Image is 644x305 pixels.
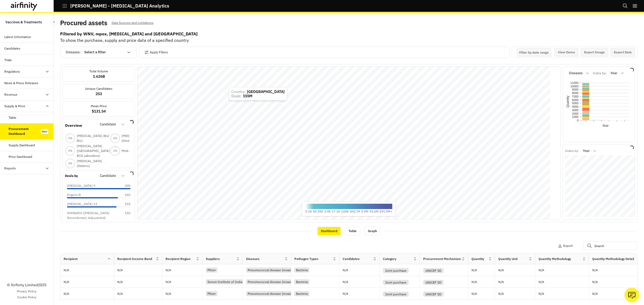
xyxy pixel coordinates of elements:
[60,18,638,301] div: To show the purchase, supply and price data of a specified country
[572,112,579,115] text: 2000
[166,269,171,272] p: N/A
[383,292,409,297] div: Joint purchase
[64,280,69,284] p: N/A
[4,92,17,97] div: Revenue
[572,95,579,98] text: 7000
[341,209,349,214] p: 120K
[117,292,123,295] p: N/A
[4,69,20,74] div: Regulatory
[4,81,38,85] div: News & Press Releases
[566,96,570,108] text: Quantity
[166,280,171,284] p: N/A
[206,279,244,284] div: Serum Institute of India
[423,292,444,297] div: UNICEF SD
[96,91,102,97] p: 253
[246,267,297,273] div: Pneumococcal disease (invasive)
[117,269,123,272] p: N/A
[471,269,477,272] p: N/A
[423,280,444,285] div: UNICEF SD
[117,280,123,284] p: N/A
[558,241,573,250] button: Export
[565,148,579,153] p: Index by:
[471,256,484,261] div: Quantity
[117,183,130,188] p: 200
[206,267,217,273] div: Pfizer
[570,85,579,88] text: 10000
[77,144,110,158] p: [MEDICAL_DATA] ([GEOGRAPHIC_DATA] BCG Laboratory)
[9,154,32,159] div: Price Dashboard
[9,143,35,148] div: Supply Dashboard
[602,124,609,128] text: Year
[67,211,110,220] p: SHINGRIX ([MEDICAL_DATA] Recombinant, Adjuvanted)
[92,109,106,114] p: $131.54
[570,81,579,84] text: 11000
[539,269,544,272] p: N/A
[554,48,579,57] button: View Demo
[65,136,76,140] div: 0 %
[572,88,579,91] text: 9000
[343,280,348,284] p: N/A
[343,256,360,261] div: Candidates
[572,91,579,95] text: 8000
[345,227,360,235] div: Table
[317,227,341,235] div: Dashboard
[166,292,171,295] p: N/A
[592,269,598,272] p: N/A
[206,291,217,296] div: Pfizer
[572,98,579,102] text: 6000
[9,127,41,136] div: Procurement Dashboard
[592,280,598,284] p: N/A
[65,162,76,165] div: 0 %
[9,115,16,120] div: Table
[4,58,12,62] div: Trials
[60,31,638,37] b: Filtered by WNV, mpox, [MEDICAL_DATA] and [GEOGRAPHIC_DATA]
[294,256,318,261] div: Pathogen Types
[471,292,477,295] p: N/A
[379,209,392,214] p: 291.9M+
[64,292,69,295] p: N/A
[64,256,78,261] div: Recipient
[70,3,169,8] p: [PERSON_NAME] - [MEDICAL_DATA] Analytics
[498,292,504,295] p: N/A
[122,148,134,153] p: MVA-BN
[361,209,368,214] p: 5.9M
[519,50,549,54] p: Filter by date range
[62,1,169,10] button: [PERSON_NAME] - [MEDICAL_DATA] Analytics
[91,104,107,109] p: Mean Price
[383,280,409,285] div: Joint purchase
[117,192,130,197] p: 160
[572,105,579,108] text: 4000
[383,256,396,261] div: Category
[517,48,551,57] button: Interact with the calendar and add the check-in date for your trip.
[332,209,340,214] p: 17.1K
[206,256,220,261] div: Suppliers
[64,269,69,272] p: N/A
[60,19,107,27] h2: Procured assets
[67,183,95,188] p: [MEDICAL_DATA] 9
[67,202,97,206] p: [MEDICAL_DATA] 13
[17,295,36,300] a: Cookie Policy
[423,268,444,273] div: UNICEF SD
[65,149,76,153] div: 0 %
[324,209,331,214] p: 2.4K
[593,71,607,76] p: Index by:
[583,241,637,250] input: Search
[4,166,16,171] div: Reports
[246,279,297,284] div: Pneumococcal disease (invasive)
[5,17,42,27] p: Vaccines & Treatments
[305,209,307,214] p: 0
[498,269,504,272] p: N/A
[246,256,259,261] div: Diseases
[572,109,579,112] text: 3000
[317,209,323,214] p: 350
[313,209,317,214] p: 50
[364,227,380,235] div: Graph
[343,292,348,295] p: N/A
[117,211,130,220] p: 150
[623,1,628,10] button: Search
[539,280,544,284] p: N/A
[572,102,579,105] text: 5000
[89,69,108,74] p: Total Volume
[112,20,153,26] p: Data Sources and Limitations
[85,86,112,91] p: Unique Candidates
